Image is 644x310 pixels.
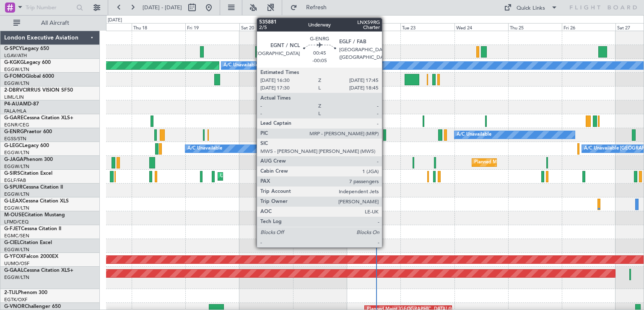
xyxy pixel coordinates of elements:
div: AOG Maint London ([GEOGRAPHIC_DATA]) [286,129,379,141]
a: G-GARECessna Citation XLS+ [4,116,73,121]
a: EGNR/CEG [4,122,29,128]
div: Sun 21 [293,23,347,31]
div: Planned Maint [GEOGRAPHIC_DATA] ([GEOGRAPHIC_DATA]) [474,156,606,169]
div: Thu 25 [508,23,562,31]
span: G-SPCY [4,46,22,51]
div: Unplanned Maint [GEOGRAPHIC_DATA] ([GEOGRAPHIC_DATA]) [220,170,358,183]
span: G-KGKG [4,60,24,65]
span: G-FOMO [4,74,26,79]
div: Mon 22 [347,23,400,31]
div: [DATE] [108,17,122,24]
span: G-YFOX [4,254,23,259]
span: M-OUSE [4,213,24,218]
div: Sat 20 [239,23,293,31]
span: G-SPUR [4,185,23,190]
button: Refresh [286,1,337,14]
a: EGMC/SEN [4,233,29,239]
div: A/C Unavailable [187,142,222,155]
span: G-JAGA [4,157,23,162]
a: EGGW/LTN [4,191,29,197]
div: Fri 19 [185,23,239,31]
span: All Aircraft [22,20,88,26]
span: G-FJET [4,226,21,231]
div: Thu 18 [132,23,185,31]
a: EGTK/OXF [4,297,27,303]
a: G-LEAXCessna Citation XLS [4,199,69,204]
div: A/C Unavailable [GEOGRAPHIC_DATA] (Ataturk) [223,59,327,72]
a: UUMO/OSF [4,260,29,267]
a: EGGW/LTN [4,163,29,170]
a: G-GAALCessna Citation XLS+ [4,268,73,273]
a: EGGW/LTN [4,205,29,211]
a: G-ENRGPraetor 600 [4,129,52,134]
a: G-SIRSCitation Excel [4,171,52,176]
span: 2-DBRV [4,88,23,93]
a: EGGW/LTN [4,66,29,73]
a: EGLF/FAB [4,177,26,184]
span: P4-AUA [4,102,23,107]
button: All Aircraft [9,16,91,30]
a: 2-TIJLPhenom 300 [4,290,47,295]
div: Wed 24 [454,23,508,31]
span: G-LEGC [4,143,22,148]
a: G-SPURCessna Citation II [4,185,63,190]
a: G-LEGCLegacy 600 [4,143,49,148]
a: EGSS/STN [4,136,26,142]
span: 2-TIJL [4,290,18,295]
div: Quick Links [517,4,545,13]
a: EGGW/LTN [4,247,29,253]
a: LIML/LIN [4,94,24,100]
span: G-SIRS [4,171,20,176]
span: Refresh [299,5,334,11]
span: [DATE] - [DATE] [143,4,182,11]
a: G-KGKGLegacy 600 [4,60,51,65]
a: P4-AUAMD-87 [4,102,39,107]
a: G-VNORChallenger 650 [4,304,61,309]
div: Tue 23 [400,23,454,31]
a: EGGW/LTN [4,150,29,156]
a: LFMD/CEQ [4,219,29,225]
span: G-ENRG [4,129,24,134]
span: G-VNOR [4,304,25,309]
span: G-CIEL [4,240,20,245]
a: G-FOMOGlobal 6000 [4,74,54,79]
div: Fri 26 [562,23,615,31]
a: EGGW/LTN [4,80,29,87]
span: G-GAAL [4,268,23,273]
a: FALA/HLA [4,108,26,114]
a: G-YFOXFalcon 2000EX [4,254,58,259]
a: 2-DBRVCIRRUS VISION SF50 [4,88,73,93]
a: M-OUSECitation Mustang [4,213,65,218]
a: G-SPCYLegacy 650 [4,46,49,51]
div: A/C Unavailable [457,129,491,141]
a: LGAV/ATH [4,53,27,59]
input: Trip Number [26,1,74,14]
a: G-JAGAPhenom 300 [4,157,53,162]
span: G-LEAX [4,199,22,204]
a: G-FJETCessna Citation II [4,226,61,231]
a: EGGW/LTN [4,274,29,281]
span: G-GARE [4,116,23,121]
button: Quick Links [500,1,562,14]
a: G-CIELCitation Excel [4,240,52,245]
